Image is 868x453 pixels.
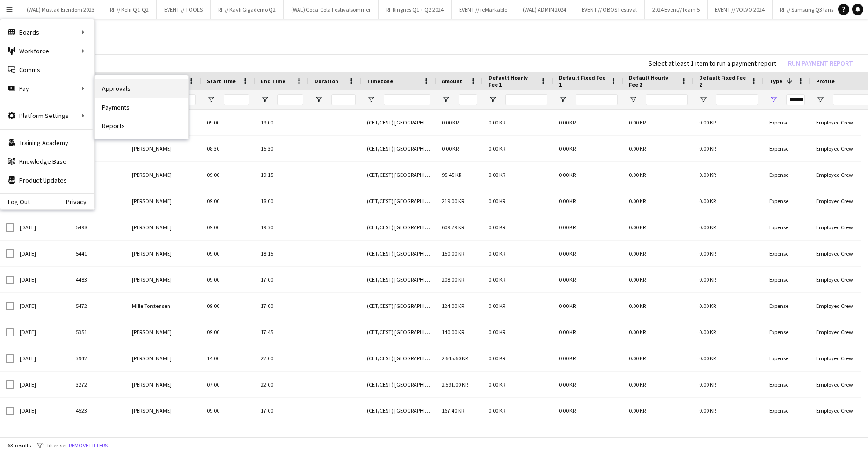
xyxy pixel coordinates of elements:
span: [PERSON_NAME] [132,171,172,178]
button: Remove filters [67,440,109,451]
span: Timezone [367,78,393,85]
div: 5441 [70,188,126,214]
div: (CET/CEST) [GEOGRAPHIC_DATA] [361,398,436,424]
div: (CET/CEST) [GEOGRAPHIC_DATA] [361,162,436,188]
span: 2 591.00 KR [442,381,468,388]
span: Default Hourly Fee 2 [629,74,677,88]
span: Mille Torstensen [132,302,170,309]
div: 0.00 KR [483,293,553,319]
div: Expense [764,372,810,397]
div: [DATE] [14,398,70,424]
div: Expense [764,162,810,188]
div: 17:45 [255,319,309,345]
div: 0.00 KR [623,241,693,266]
span: 167.40 KR [442,407,464,414]
div: 5498 [70,162,126,188]
div: 18:15 [255,241,309,266]
div: Expense [764,110,810,135]
span: 140.00 KR [442,329,464,336]
span: Default Fixed Fee 1 [559,74,606,88]
span: 2 645.60 KR [442,355,468,362]
span: [PERSON_NAME] [132,355,172,362]
div: 5351 [70,319,126,345]
div: 09:00 [201,241,255,266]
div: [DATE] [14,424,70,450]
div: 09:00 [201,319,255,345]
div: (CET/CEST) [GEOGRAPHIC_DATA] [361,214,436,240]
div: (CET/CEST) [GEOGRAPHIC_DATA] [361,267,436,292]
div: 17:00 [255,267,309,292]
span: 219.00 KR [442,197,464,205]
div: 0.00 KR [553,372,623,397]
span: Duration [314,78,338,85]
div: 0.00 KR [483,319,553,345]
input: Timezone Filter Input [384,94,430,105]
div: 0.00 KR [553,162,623,188]
a: Reports [95,117,188,135]
button: Open Filter Menu [261,95,269,104]
button: RF Ringnes Q1 + Q2 2024 [379,0,452,19]
div: 0.00 KR [693,319,764,345]
div: Expense [764,241,810,266]
span: 150.00 KR [442,250,464,257]
div: Expense [764,293,810,319]
button: Open Filter Menu [769,95,778,104]
div: [DATE] [14,267,70,292]
div: 15:30 [255,136,309,161]
div: 4109 [70,136,126,161]
div: [DATE] [14,241,70,266]
a: Training Academy [0,133,94,152]
div: 0.00 KR [693,110,764,135]
div: 0.00 KR [623,136,693,161]
div: 3942 [70,345,126,371]
button: (WAL) Coca-Cola Festivalsommer [284,0,379,19]
div: 0.00 KR [693,241,764,266]
span: Type [769,78,782,85]
div: (CET/CEST) [GEOGRAPHIC_DATA] [361,424,436,450]
span: 95.45 KR [442,171,461,178]
div: 0.00 KR [483,267,553,292]
button: EVENT // VOLVO 2024 [708,0,773,19]
div: 22:00 [255,345,309,371]
div: 09:00 [201,398,255,424]
span: [PERSON_NAME] [132,145,172,152]
div: 0.00 KR [553,398,623,424]
div: 0.00 KR [693,398,764,424]
div: Expense [764,188,810,214]
div: Select at least 1 item to run a payment report [649,59,776,67]
div: 0.00 KR [623,398,693,424]
a: Comms [0,60,94,79]
div: 0.00 KR [483,241,553,266]
div: 0.00 KR [693,293,764,319]
div: 0.00 KR [623,319,693,345]
button: Open Filter Menu [314,95,323,104]
div: (CET/CEST) [GEOGRAPHIC_DATA] [361,136,436,161]
div: 08:30 [201,136,255,161]
button: EVENT // TOOLS [157,0,211,19]
button: Open Filter Menu [816,95,824,104]
button: EVENT // OBOS Festival [574,0,645,19]
div: 09:00 [201,424,255,450]
div: 0.00 KR [483,345,553,371]
input: Amount Filter Input [459,94,477,105]
div: 09:00 [201,214,255,240]
div: 0.00 KR [483,398,553,424]
div: 4483 [70,267,126,292]
div: Expense [764,345,810,371]
div: 0.00 KR [693,345,764,371]
span: 208.00 KR [442,276,464,283]
a: Payments [95,98,188,117]
span: End Time [261,78,285,85]
div: 0.00 KR [693,136,764,161]
span: [PERSON_NAME] [132,276,172,283]
div: Expense [764,136,810,161]
span: Start Time [207,78,236,85]
div: 0.00 KR [623,162,693,188]
div: 19:15 [255,162,309,188]
button: (WAL) ADMIN 2024 [515,0,574,19]
button: Open Filter Menu [699,95,708,104]
div: 18:00 [255,188,309,214]
span: Profile [816,78,835,85]
div: Workforce [0,42,94,60]
button: Open Filter Menu [207,95,215,104]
